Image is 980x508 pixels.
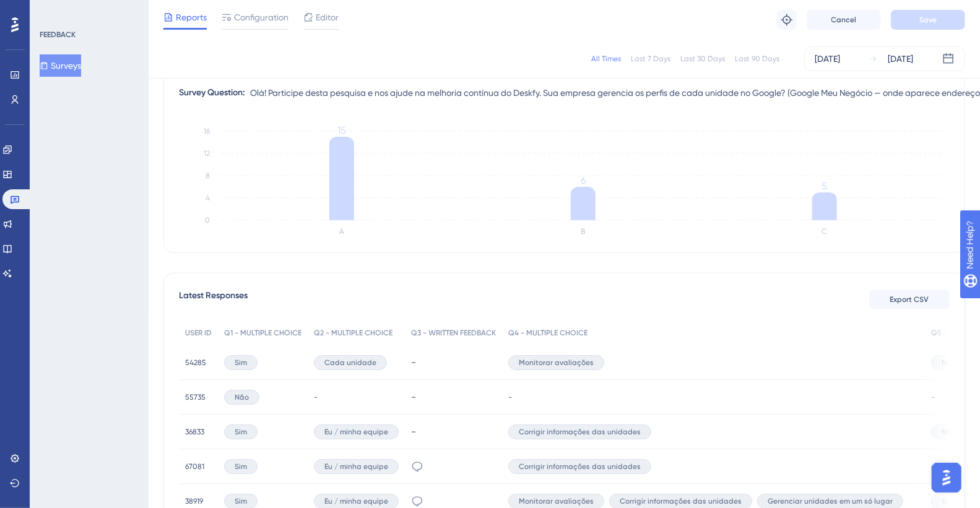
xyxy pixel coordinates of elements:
[620,496,742,506] span: Corrigir informações das unidades
[235,392,249,402] span: Não
[581,174,586,186] tspan: 6
[928,459,965,496] iframe: UserGuiding AI Assistant Launcher
[185,496,203,506] span: 38919
[919,15,937,25] span: Save
[179,85,245,100] div: Survey Question:
[831,15,857,25] span: Cancel
[205,216,210,225] tspan: 0
[411,391,496,403] div: -
[324,462,388,471] span: Eu / minha equipe
[234,10,288,25] span: Configuration
[316,10,339,25] span: Editor
[508,392,512,402] span: -
[519,358,594,368] span: Monitorar avaliações
[185,427,204,437] span: 36833
[235,427,247,437] span: Sim
[768,496,893,506] span: Gerenciar unidades em um só lugar
[931,392,935,402] span: -
[324,427,388,437] span: Eu / minha equipe
[581,227,586,236] text: B
[224,328,301,338] span: Q1 - MULTIPLE CHOICE
[235,462,247,471] span: Sim
[40,30,76,40] div: FEEDBACK
[869,290,950,309] button: Export CSV
[815,51,840,66] div: [DATE]
[519,462,641,471] span: Corrigir informações das unidades
[185,358,206,368] span: 54285
[411,328,496,338] span: Q3 - WRITTEN FEEDBACK
[888,51,913,66] div: [DATE]
[235,496,247,506] span: Sim
[40,54,81,77] button: Surveys
[822,180,828,192] tspan: 5
[411,356,496,368] div: -
[324,496,388,506] span: Eu / minha equipe
[204,127,210,136] tspan: 16
[324,358,376,368] span: Cada unidade
[942,496,954,506] span: Sim
[204,149,210,158] tspan: 12
[179,288,248,311] span: Latest Responses
[890,295,929,304] span: Export CSV
[206,194,210,202] tspan: 4
[411,426,496,437] div: -
[185,392,206,402] span: 55735
[631,54,670,64] div: Last 7 Days
[508,328,588,338] span: Q4 - MULTIPLE CHOICE
[235,358,247,368] span: Sim
[891,10,965,30] button: Save
[314,392,318,402] span: -
[519,427,641,437] span: Corrigir informações das unidades
[337,124,346,136] tspan: 15
[519,496,594,506] span: Monitorar avaliações
[942,358,956,368] span: Não
[339,227,344,236] text: A
[29,3,77,18] span: Need Help?
[942,427,956,437] span: Não
[176,10,207,25] span: Reports
[314,328,392,338] span: Q2 - MULTIPLE CHOICE
[680,54,725,64] div: Last 30 Days
[185,462,204,471] span: 67081
[807,10,881,30] button: Cancel
[185,328,212,338] span: USER ID
[206,171,210,180] tspan: 8
[822,227,828,236] text: C
[735,54,779,64] div: Last 90 Days
[591,54,621,64] div: All Times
